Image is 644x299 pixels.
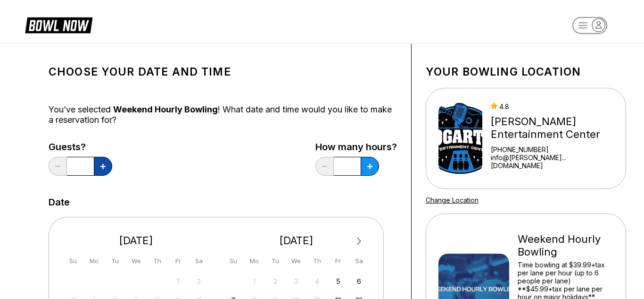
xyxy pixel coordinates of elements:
[113,104,218,114] span: Weekend Hourly Bowling
[63,234,209,247] div: [DATE]
[269,255,281,267] div: Tu
[352,234,367,249] button: Next Month
[88,255,100,267] div: Mo
[491,145,613,154] div: [PHONE_NUMBER]
[193,255,206,267] div: Sa
[491,103,613,111] div: 4.8
[248,255,261,267] div: Mo
[290,255,303,267] div: We
[491,115,613,141] div: [PERSON_NAME] Entertainment Center
[290,275,303,288] div: Not available Wednesday, September 3rd, 2025
[151,255,164,267] div: Th
[438,103,482,174] img: Bogart's Entertainment Center
[426,196,479,204] a: Change Location
[269,275,281,288] div: Not available Tuesday, September 2nd, 2025
[172,255,184,267] div: Fr
[109,255,122,267] div: Tu
[172,275,184,288] div: Not available Friday, August 1st, 2025
[130,255,142,267] div: We
[332,255,345,267] div: Fr
[491,154,613,170] a: info@[PERSON_NAME]...[DOMAIN_NAME]
[49,142,112,152] label: Guests?
[67,255,80,267] div: Su
[49,65,397,78] h1: Choose your Date and time
[315,142,397,152] label: How many hours?
[49,104,397,125] div: You’ve selected ! What date and time would you like to make a reservation for?
[426,65,626,78] h1: Your bowling location
[193,275,206,288] div: Not available Saturday, August 2nd, 2025
[223,234,370,247] div: [DATE]
[332,275,345,288] div: Choose Friday, September 5th, 2025
[311,255,323,267] div: Th
[227,255,239,267] div: Su
[311,275,323,288] div: Not available Thursday, September 4th, 2025
[518,233,613,258] div: Weekend Hourly Bowling
[49,197,70,207] label: Date
[353,255,365,267] div: Sa
[353,275,365,288] div: Choose Saturday, September 6th, 2025
[248,275,261,288] div: Not available Monday, September 1st, 2025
